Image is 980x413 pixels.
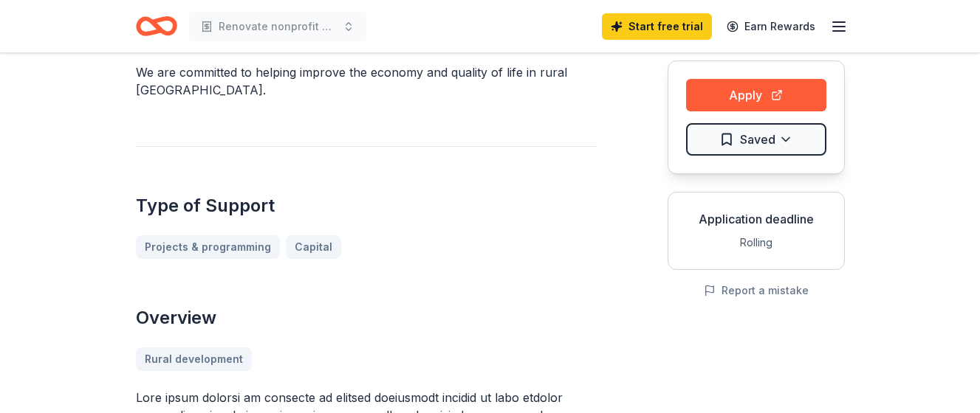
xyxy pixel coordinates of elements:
button: Saved [686,123,826,156]
a: Earn Rewards [718,13,824,40]
a: Capital [286,235,341,259]
a: Home [136,9,177,44]
p: We are committed to helping improve the economy and quality of life in rural [GEOGRAPHIC_DATA]. [136,63,597,99]
div: Application deadline [680,210,832,228]
div: Rolling [680,234,832,251]
a: Projects & programming [136,235,280,259]
span: Renovate nonprofit buildings [219,18,337,35]
button: Renovate nonprofit buildings [189,12,366,41]
a: Start free trial [602,13,712,40]
span: Saved [740,130,775,149]
h2: Type of Support [136,194,597,218]
button: Report a mistake [704,282,809,299]
button: Apply [686,79,826,111]
h2: Overview [136,306,597,330]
